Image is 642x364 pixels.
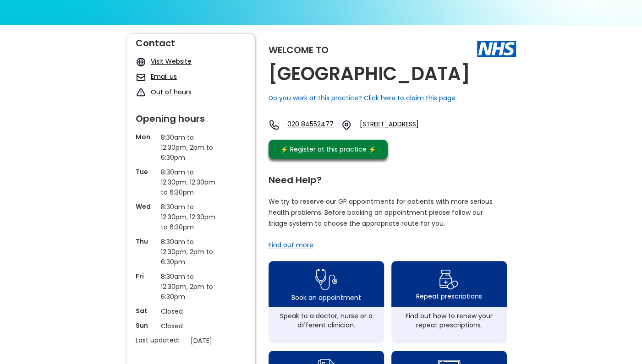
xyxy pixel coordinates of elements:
[439,267,459,292] img: repeat prescription icon
[136,109,246,123] div: Opening hours
[136,306,156,315] p: Sat
[161,306,220,316] p: Closed
[269,196,493,229] p: We try to reserve our GP appointments for patients with more serious health problems. Before book...
[391,261,507,343] a: repeat prescription iconRepeat prescriptionsFind out how to renew your repeat prescriptions.
[269,45,329,54] div: Welcome to
[136,321,156,330] p: Sun
[276,144,381,154] div: ⚡️ Register at this practice ⚡️
[269,120,280,130] img: telephone icon
[416,292,482,301] div: Repeat prescriptions
[161,202,220,232] p: 8:30am to 12:30pm, 12:30pm to 6:30pm
[269,171,507,185] div: Need Help?
[269,64,470,84] h2: [GEOGRAPHIC_DATA]
[161,237,220,267] p: 8:30am to 12:30pm, 2pm to 6:30pm
[269,261,384,343] a: book appointment icon Book an appointmentSpeak to a doctor, nurse or a different clinician.
[269,140,388,159] a: ⚡️ Register at this practice ⚡️
[136,72,146,82] img: mail icon
[287,120,334,130] a: 020 84552477
[136,167,156,176] p: Tue
[315,266,337,293] img: book appointment icon
[191,336,250,346] p: [DATE]
[269,93,455,103] a: Do you work at this practice? Click here to claim this page
[477,41,516,56] img: The NHS logo
[161,132,220,163] p: 8:30am to 12:30pm, 2pm to 6:30pm
[136,336,186,345] p: Last updated:
[136,237,156,246] p: Thu
[396,311,502,330] div: Find out how to renew your repeat prescriptions.
[291,293,361,302] div: Book an appointment
[151,72,177,81] a: Email us
[269,240,313,250] a: Find out more
[273,311,379,330] div: Speak to a doctor, nurse or a different clinician.
[136,132,156,141] p: Mon
[360,120,452,130] a: [STREET_ADDRESS]
[136,57,146,67] img: globe icon
[151,57,192,66] a: Visit Website
[161,167,220,197] p: 8:30am to 12:30pm, 12:30pm to 6:30pm
[136,87,146,98] img: exclamation icon
[136,34,246,48] div: Contact
[151,87,192,97] a: Out of hours
[341,120,352,130] img: practice location icon
[161,272,220,302] p: 8:30am to 12:30pm, 2pm to 6:30pm
[161,321,220,331] p: Closed
[136,272,156,281] p: Fri
[136,202,156,211] p: Wed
